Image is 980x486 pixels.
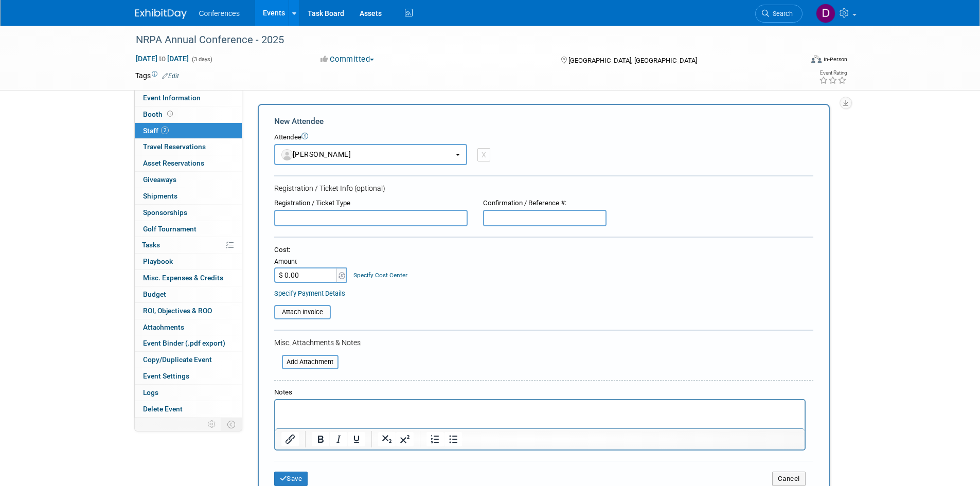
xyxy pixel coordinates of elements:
[143,355,212,364] span: Copy/Duplicate Event
[274,199,468,208] div: Registration / Ticket Type
[143,274,223,282] span: Misc. Expenses & Credits
[348,432,365,446] button: Underline
[317,54,378,65] button: Committed
[132,31,787,49] div: NRPA Annual Conference - 2025
[772,472,806,486] button: Cancel
[568,57,697,64] span: [GEOGRAPHIC_DATA], [GEOGRAPHIC_DATA]
[135,54,189,63] span: [DATE] [DATE]
[165,110,175,118] span: Booth not reserved yet
[819,70,847,76] div: Event Rating
[135,401,242,417] a: Delete Event
[275,400,805,428] iframe: Rich Text Area
[135,139,242,155] a: Travel Reservations
[143,339,225,347] span: Event Binder (.pdf export)
[274,116,813,127] div: New Attendee
[274,388,806,398] div: Notes
[135,352,242,368] a: Copy/Duplicate Event
[444,432,462,446] button: Bullet list
[135,254,242,269] a: Playbook
[135,368,242,384] a: Event Settings
[143,290,166,298] span: Budget
[143,225,197,233] span: Golf Tournament
[135,123,242,139] a: Staff2
[274,257,349,267] div: Amount
[143,127,169,135] span: Staff
[143,142,206,151] span: Travel Reservations
[203,418,221,431] td: Personalize Event Tab Strip
[135,9,187,19] img: ExhibitDay
[143,372,189,380] span: Event Settings
[161,127,169,134] span: 2
[135,106,242,122] a: Booth
[143,94,201,102] span: Event Information
[483,199,607,208] div: Confirmation / Reference #:
[142,241,160,249] span: Tasks
[816,4,835,23] img: Diane Arabia
[426,432,444,446] button: Numbered list
[143,175,176,184] span: Giveaways
[353,272,407,279] a: Specify Cost Center
[157,55,167,63] span: to
[281,149,293,160] img: Associate-Profile-5.png
[742,53,848,69] div: Event Format
[274,290,345,297] a: Specify Payment Details
[769,10,793,17] span: Search
[135,90,242,106] a: Event Information
[143,208,187,217] span: Sponsorships
[143,192,177,200] span: Shipments
[191,56,212,63] span: (3 days)
[135,319,242,335] a: Attachments
[221,418,242,431] td: Toggle Event Tabs
[143,323,184,331] span: Attachments
[143,307,212,315] span: ROI, Objectives & ROO
[330,432,347,446] button: Italic
[274,133,813,142] div: Attendee
[312,432,329,446] button: Bold
[811,55,822,63] img: Format-Inperson.png
[274,183,813,193] div: Registration / Ticket Info (optional)
[135,70,179,81] td: Tags
[135,286,242,302] a: Budget
[143,388,158,397] span: Logs
[135,335,242,351] a: Event Binder (.pdf export)
[135,270,242,286] a: Misc. Expenses & Credits
[274,472,308,486] button: Save
[135,188,242,204] a: Shipments
[162,73,179,80] a: Edit
[396,432,414,446] button: Superscript
[199,9,240,17] span: Conferences
[274,337,813,348] div: Misc. Attachments & Notes
[281,150,351,158] span: [PERSON_NAME]
[143,110,175,118] span: Booth
[274,144,467,165] button: [PERSON_NAME]
[135,205,242,221] a: Sponsorships
[135,172,242,188] a: Giveaways
[135,385,242,401] a: Logs
[143,159,204,167] span: Asset Reservations
[477,148,490,161] div: Untag Attendee
[378,432,396,446] button: Subscript
[135,221,242,237] a: Golf Tournament
[135,303,242,319] a: ROI, Objectives & ROO
[135,155,242,171] a: Asset Reservations
[143,405,183,413] span: Delete Event
[143,257,173,265] span: Playbook
[135,237,242,253] a: Tasks
[274,245,813,255] div: Cost:
[755,5,803,23] a: Search
[281,432,299,446] button: Insert/edit link
[823,56,847,63] div: In-Person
